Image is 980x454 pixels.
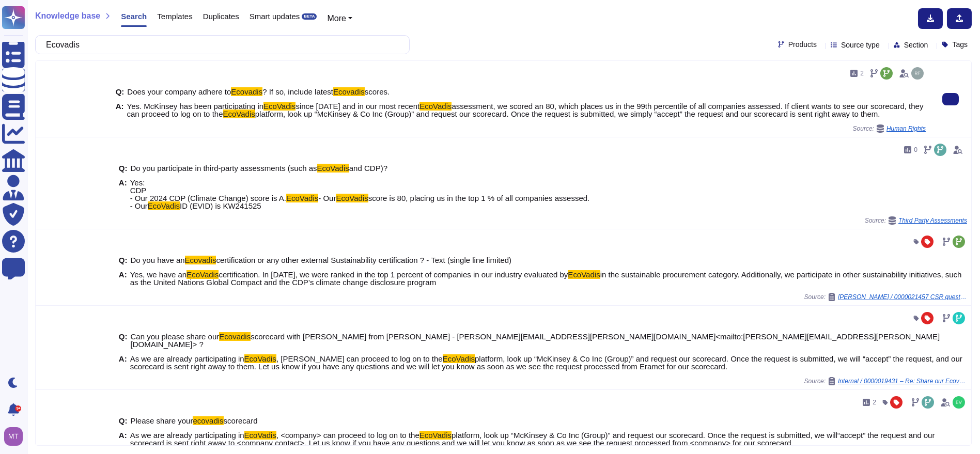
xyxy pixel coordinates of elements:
b: A: [119,179,127,210]
span: Source: [865,216,967,225]
span: Human Rights [886,126,926,132]
span: Yes, we have an [130,270,187,279]
b: A: [119,271,127,286]
img: user [4,427,23,446]
b: A: [116,102,124,118]
span: ID (EVID) is KW241525 [180,201,261,210]
span: Third Party Assessments [898,217,967,224]
span: score is 80, placing us in the top 1 % of all companies assessed. - Our [130,194,590,210]
b: Q: [119,333,128,348]
span: Do you participate in third-party assessments (such as [131,164,317,173]
span: Search [121,12,147,20]
span: 2 [860,70,864,76]
mark: EcoVadis [286,194,318,202]
span: platform, look up “McKinsey & Co Inc (Group)” and request our scorecard. Once the request is subm... [130,354,962,371]
mark: EcoVadis [568,270,600,279]
span: scorecard with [PERSON_NAME] from [PERSON_NAME] - [PERSON_NAME][EMAIL_ADDRESS][PERSON_NAME][DOMAI... [131,332,940,349]
span: assessment, we scored an 80, which places us in the 99th percentile of all companies assessed. If... [127,102,924,118]
span: [PERSON_NAME] / 0000021457 CSR questions for [PERSON_NAME] bidding [838,294,967,300]
span: Tags [952,41,968,48]
span: Knowledge base [35,12,100,20]
span: and CDP)? [349,164,387,173]
div: BETA [302,13,317,20]
span: More [327,14,346,23]
span: , [PERSON_NAME] can proceed to log on to the [276,354,443,363]
span: - Our [318,194,336,202]
input: Search a question or template... [41,36,399,54]
span: Source: [853,124,926,133]
b: Q: [119,164,128,172]
div: 9+ [15,405,21,412]
mark: EcoVadis [148,201,180,210]
span: Source: [804,293,967,301]
span: Templates [157,12,192,20]
b: Q: [119,256,128,264]
button: user [2,425,30,448]
mark: Ecovadis [219,332,251,341]
span: Yes: CDP - Our 2024 CDP (Climate Change) score is A. [130,178,286,202]
mark: ecovadis [193,416,223,425]
span: Smart updates [250,12,300,20]
mark: EcoVadis [317,164,349,173]
span: As we are already participating in [130,354,244,363]
mark: EcoVadis [419,431,452,440]
span: Does your company adhere to [127,87,231,96]
span: Internal / 0000019431 – Re: Share our Ecovadis scorecard [838,378,967,384]
span: ? If so, include latest [262,87,333,96]
mark: EcoVadis [443,354,475,363]
mark: EcoVadis [186,270,219,279]
span: Please share your [131,416,193,425]
mark: EcoVadis [263,102,295,111]
img: user [911,67,924,80]
span: Source type [841,41,880,49]
span: Section [904,41,928,49]
b: A: [119,431,127,447]
span: platform, look up “McKinsey & Co Inc (Group)” and request our scorecard. Once the request is subm... [255,109,880,118]
span: since [DATE] and in our most recent [295,102,419,111]
span: in the sustainable procurement category. Additionally, we participate in other sustainability ini... [130,270,962,287]
span: Can you please share our [131,332,220,341]
button: More [327,12,352,25]
span: Do you have an [131,256,185,264]
mark: EcoVadis [223,109,255,118]
span: Source: [804,377,967,385]
b: Q: [119,417,128,425]
span: Duplicates [203,12,239,20]
mark: Ecovadis [231,87,262,96]
span: As we are already participating in [130,431,244,440]
span: Yes. McKinsey has been participating in [127,102,264,111]
span: certification. In [DATE], we were ranked in the top 1 percent of companies in our industry evalua... [219,270,568,279]
span: scores. [365,87,390,96]
span: Products [788,41,817,48]
b: Q: [116,88,125,96]
span: , <company> can proceed to log on to the [276,431,419,440]
mark: EcoVadis [336,194,368,202]
mark: EcoVadis [244,354,276,363]
img: user [953,396,965,409]
mark: EcoVadis [419,102,452,111]
mark: Ecovadis [185,256,216,264]
span: 0 [914,147,917,153]
mark: Ecovadis [333,87,365,96]
span: platform, look up “McKinsey & Co Inc (Group)” and request our scorecard. Once the request is subm... [130,431,935,447]
b: A: [119,355,127,370]
span: certification or any other external Sustainability certification ? - Text (single line limited) [216,256,511,264]
span: 2 [873,399,876,405]
mark: EcoVadis [244,431,276,440]
span: scorecard [224,416,258,425]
